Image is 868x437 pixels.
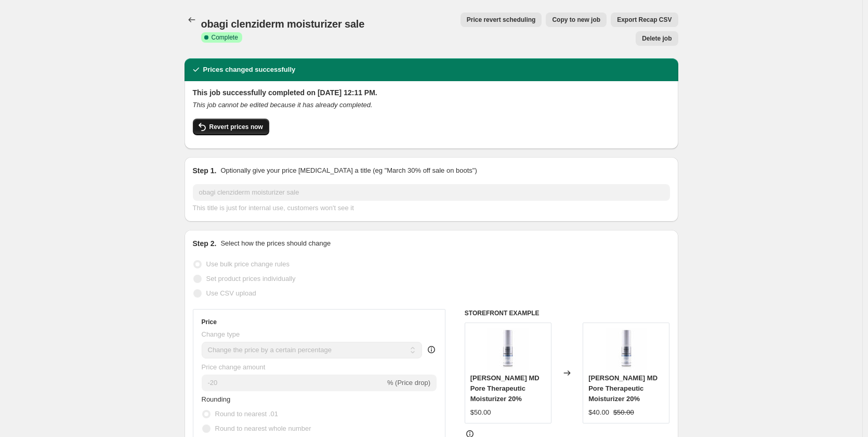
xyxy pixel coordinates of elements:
button: Price change jobs [185,12,199,27]
span: Set product prices individually [206,275,296,282]
h3: Price [202,318,217,326]
i: This job cannot be edited because it has already completed. [193,101,373,109]
span: Use bulk price change rules [206,260,290,268]
input: 30% off holiday sale [193,184,670,201]
span: Price change amount [202,363,266,371]
button: Revert prices now [193,119,269,135]
span: Round to nearest whole number [215,425,311,432]
span: This title is just for internal use, customers won't see it [193,204,354,212]
h2: Prices changed successfully [203,65,296,75]
strike: $50.00 [613,407,634,418]
span: obagi clenziderm moisturizer sale [201,18,365,30]
button: Export Recap CSV [611,12,678,27]
span: Use CSV upload [206,289,256,297]
span: Export Recap CSV [617,16,672,24]
div: $40.00 [588,407,609,418]
span: Round to nearest .01 [215,410,278,418]
h2: This job successfully completed on [DATE] 12:11 PM. [193,87,670,98]
p: Select how the prices should change [220,238,331,249]
span: [PERSON_NAME] MD Pore Therapeutic Moisturizer 20% [470,374,540,403]
div: $50.00 [470,407,491,418]
h6: STOREFRONT EXAMPLE [465,309,670,317]
span: % (Price drop) [387,379,430,387]
h2: Step 2. [193,238,217,249]
img: Clenziderm-Moisturizer_80x.jpg [606,328,647,370]
p: Optionally give your price [MEDICAL_DATA] a title (eg "March 30% off sale on boots") [220,165,477,176]
h2: Step 1. [193,165,217,176]
span: Delete job [642,34,672,43]
img: Clenziderm-Moisturizer_80x.jpg [487,328,529,370]
span: Rounding [202,395,231,403]
button: Delete job [636,31,678,46]
span: [PERSON_NAME] MD Pore Therapeutic Moisturizer 20% [588,374,657,403]
input: -15 [202,375,385,391]
span: Complete [212,33,238,42]
span: Copy to new job [552,16,600,24]
span: Revert prices now [209,123,263,131]
div: help [426,344,437,355]
span: Change type [202,330,240,338]
button: Copy to new job [546,12,607,27]
span: Price revert scheduling [467,16,536,24]
button: Price revert scheduling [461,12,542,27]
